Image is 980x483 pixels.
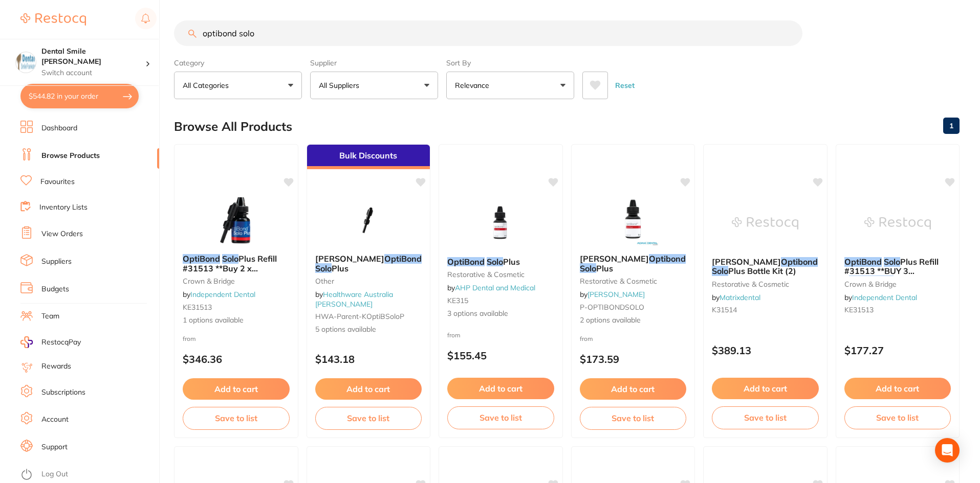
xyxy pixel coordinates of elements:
[183,254,290,273] b: OptiBond Solo Plus Refill #31513 **Buy 2 x Refills**Receive 1 x Free** Promo Code Q1202502
[20,467,156,483] button: Log Out
[447,331,461,339] span: from
[41,151,100,161] a: Browse Products
[781,257,818,267] em: Optibond
[41,284,69,294] a: Budgets
[587,290,645,299] a: [PERSON_NAME]
[315,290,393,308] span: by
[310,72,438,99] button: All Suppliers
[712,406,819,429] button: Save to list
[844,257,882,267] em: OptiBond
[649,254,686,264] em: Optibond
[41,311,59,321] a: Team
[447,296,468,305] span: KE315
[315,407,422,429] button: Save to list
[580,335,593,342] span: from
[41,361,71,372] a: Rewards
[447,309,554,319] span: 3 options available
[41,469,68,479] a: Log Out
[183,277,290,285] small: crown & bridge
[319,80,363,90] p: All Suppliers
[884,257,900,267] em: Solo
[844,344,951,356] p: $177.27
[844,257,951,276] b: OptiBond Solo Plus Refill #31513 **BUY 3 x OPTIBOND - RECEIVE 1 x OPTI1STEP ASSORTED MINI KIT FRE...
[712,378,819,399] button: Add to cart
[580,303,644,312] span: P-OPTIBONDSOLO
[580,315,687,326] span: 2 options available
[447,270,554,279] small: restorative & cosmetic
[447,406,554,429] button: Save to list
[580,290,645,299] span: by
[712,257,781,267] span: [PERSON_NAME]
[174,72,302,99] button: All Categories
[844,378,951,399] button: Add to cart
[728,266,796,276] span: Plus Bottle Kit (2)
[580,254,687,273] b: Kerr Optibond Solo Plus
[203,195,269,246] img: OptiBond Solo Plus Refill #31513 **Buy 2 x Refills**Receive 1 x Free** Promo Code Q1202502
[455,283,535,292] a: AHP Dental and Medical
[315,290,393,308] a: Healthware Australia [PERSON_NAME]
[612,72,638,99] button: Reset
[190,290,255,299] a: Independent Dental
[183,254,284,292] span: Plus Refill #31513 **Buy 2 x Refills**Receive 1 x Free** Promo Code Q1202502
[315,312,404,321] span: HWA-parent-KOptiBSoloP
[580,378,687,400] button: Add to cart
[41,257,72,267] a: Suppliers
[307,145,430,169] div: Bulk Discounts
[222,254,238,264] em: Solo
[315,254,422,273] b: Kerr OptiBond Solo Plus
[384,254,422,264] em: OptiBond
[39,202,88,213] a: Inventory Lists
[844,293,917,302] span: by
[183,378,290,400] button: Add to cart
[844,305,874,314] span: KE31513
[315,277,422,285] small: other
[174,58,302,67] label: Category
[852,293,917,302] a: Independent Dental
[183,254,220,264] em: OptiBond
[935,438,960,463] div: Open Intercom Messenger
[315,353,422,365] p: $143.18
[16,52,36,72] img: Dental Smile Frankston
[20,84,139,108] button: $544.82 in your order
[503,257,520,267] span: Plus
[20,8,86,31] a: Restocq Logo
[580,353,687,365] p: $173.59
[41,387,85,398] a: Subscriptions
[447,257,485,267] em: OptiBond
[720,293,760,302] a: Matrixdental
[41,47,145,66] h4: Dental Smile Frankston
[447,283,535,292] span: by
[580,277,687,285] small: restorative & cosmetic
[712,280,819,288] small: restorative & cosmetic
[844,280,951,288] small: crown & bridge
[844,275,948,342] span: - RECEIVE 1 x OPTI1STEP ASSORTED MINI KIT FREE FROM [PERSON_NAME] - PROMO CODE:Q3202502** - 5ml B...
[600,195,666,246] img: Kerr Optibond Solo Plus
[864,198,931,249] img: OptiBond Solo Plus Refill #31513 **BUY 3 x OPTIBOND - RECEIVE 1 x OPTI1STEP ASSORTED MINI KIT FRE...
[174,20,802,46] input: Search Products
[20,336,33,348] img: RestocqPay
[447,350,554,361] p: $155.45
[315,254,384,264] span: [PERSON_NAME]
[41,123,77,133] a: Dashboard
[455,80,493,90] p: Relevance
[712,305,737,314] span: K31514
[40,177,75,187] a: Favourites
[183,335,196,342] span: from
[844,257,939,286] span: Plus Refill #31513 **BUY 3 x
[487,257,503,267] em: Solo
[315,263,332,273] em: Solo
[712,344,819,356] p: $389.13
[41,415,69,425] a: Account
[447,257,554,266] b: OptiBond Solo Plus
[20,336,81,348] a: RestocqPay
[183,407,290,429] button: Save to list
[20,13,86,26] img: Restocq Logo
[943,116,960,136] a: 1
[174,120,292,134] h2: Browse All Products
[580,254,649,264] span: [PERSON_NAME]
[446,58,574,67] label: Sort By
[335,195,402,246] img: Kerr OptiBond Solo Plus
[446,72,574,99] button: Relevance
[183,303,212,312] span: KE31513
[580,263,596,273] em: Solo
